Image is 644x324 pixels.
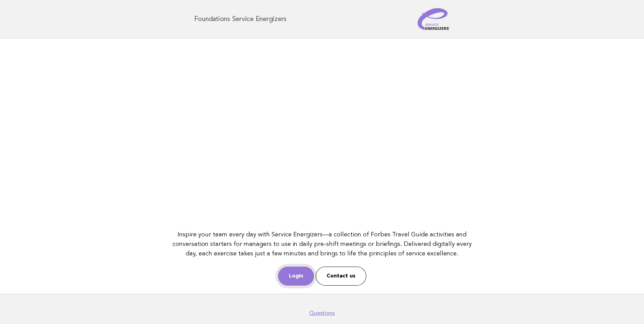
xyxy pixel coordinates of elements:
img: Service Energizers [418,8,450,30]
h1: Foundations Service Energizers [194,16,287,22]
a: Contact us [316,267,366,286]
a: Login [278,267,314,286]
p: Inspire your team every day with Service Energizers—a collection of Forbes Travel Guide activitie... [169,230,475,258]
iframe: YouTube video player [169,47,475,219]
a: Questions [309,310,335,317]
